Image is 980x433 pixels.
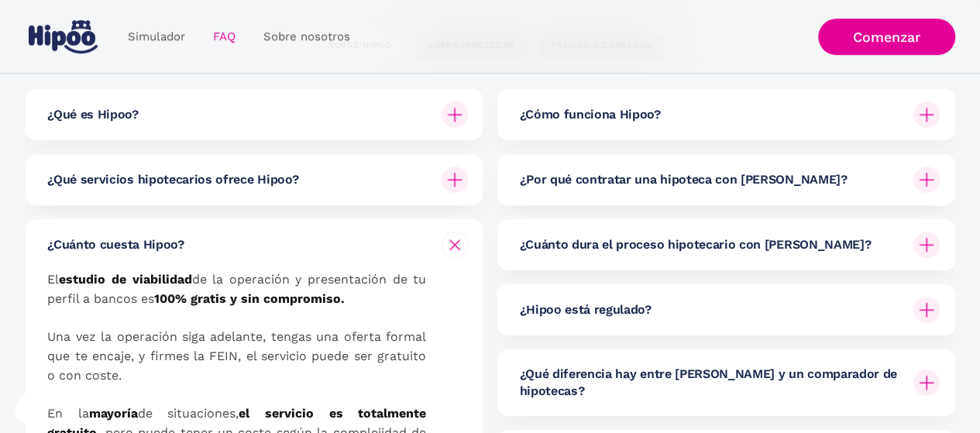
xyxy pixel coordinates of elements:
[47,236,184,253] h6: ¿Cuánto cuesta Hipoo?
[59,272,191,287] strong: estudio de viabilidad
[114,22,199,52] a: Simulador
[26,14,101,60] a: home
[519,171,847,188] h6: ¿Por qué contratar una hipoteca con [PERSON_NAME]?
[818,19,955,55] a: Comenzar
[154,291,345,306] strong: 100% gratis y sin compromiso. ‍
[47,171,298,188] h6: ¿Qué servicios hipotecarios ofrece Hipoo?
[519,366,901,400] h6: ¿Qué diferencia hay entre [PERSON_NAME] y un comparador de hipotecas?
[47,106,139,123] h6: ¿Qué es Hipoo?
[249,22,364,52] a: Sobre nosotros
[519,301,651,318] h6: ¿Hipoo está regulado?
[519,106,660,123] h6: ¿Cómo funciona Hipoo?
[199,22,249,52] a: FAQ
[89,406,138,421] strong: mayoría
[519,236,871,253] h6: ¿Cuánto dura el proceso hipotecario con [PERSON_NAME]?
